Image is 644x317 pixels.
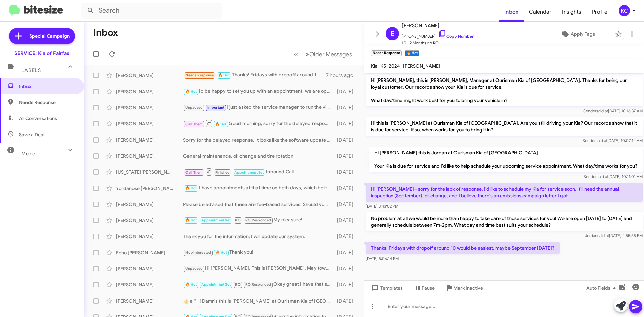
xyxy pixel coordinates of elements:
div: [DATE] [334,201,359,208]
div: [PERSON_NAME] [116,265,183,272]
span: E [390,28,394,39]
span: Needs Response [185,73,214,77]
p: Hi this is [PERSON_NAME] at Ourisman Kia of [GEOGRAPHIC_DATA]. Are you still driving your Kia? Ou... [366,117,643,136]
div: [DATE] [334,298,359,304]
div: [US_STATE][PERSON_NAME] [116,169,183,175]
span: Not-Interested [185,250,211,255]
div: Thank you for the information, I will update our system. [183,233,334,240]
span: [PHONE_NUMBER] [402,30,474,40]
span: » [306,50,309,58]
span: Important [207,105,225,110]
div: Sorry for the delayed response, It looks like the software update is the only open recall at the ... [183,137,334,143]
span: said at [597,174,608,179]
span: All Conversations [19,115,57,122]
span: 2024 [389,63,400,69]
span: Kia [371,63,378,69]
span: Sender [DATE] 10:16:37 AM [583,108,643,113]
span: 🔥 Hot [218,73,230,77]
span: Sender [DATE] 10:11:01 AM [584,174,643,179]
div: [DATE] [334,249,359,256]
span: « [294,50,298,58]
div: [PERSON_NAME] [116,217,183,224]
div: [DATE] [334,265,359,272]
div: [DATE] [334,153,359,159]
p: Thanks! Fridays with dropoff around 10 would be easiest, maybe September [DATE]? [366,242,560,254]
div: [PERSON_NAME] [116,281,183,288]
div: Echo [PERSON_NAME] [116,249,183,256]
div: 17 hours ago [324,72,359,79]
h1: Inbox [93,27,118,38]
button: Templates [364,282,408,294]
p: Hi [PERSON_NAME] this is Jordan at Ourisman Kia of [GEOGRAPHIC_DATA]. Your Kia is due for service... [369,147,643,172]
small: Needs Response [371,50,402,56]
div: [DATE] [334,120,359,127]
span: 10-12 Months no RO [402,40,474,46]
p: Hi [PERSON_NAME] - sorry for the lack of response, I'd like to schedule my Kia for service soon. ... [366,183,643,202]
span: Apply Tags [571,28,595,40]
div: [PERSON_NAME] [116,137,183,143]
small: 🔥 Hot [405,50,419,56]
div: SERVICE: Kia of Fairfax [14,50,69,57]
button: Pause [408,282,440,294]
a: Inbox [499,2,524,22]
a: Special Campaign [9,28,75,44]
div: Yordanose [PERSON_NAME] [116,185,183,192]
span: RO [235,282,240,287]
div: [PERSON_NAME] [116,120,183,127]
span: [PERSON_NAME] [402,21,474,30]
span: Save a Deal [19,131,44,138]
span: 🔥 Hot [185,186,197,190]
span: [PERSON_NAME] [403,63,440,69]
div: Inbound Call [183,168,334,176]
span: Unpaused [185,266,203,271]
span: Mark Inactive [453,282,483,294]
span: Call Them [185,170,203,175]
div: [DATE] [334,88,359,95]
div: [DATE] [334,104,359,111]
div: [PERSON_NAME] [116,72,183,79]
a: Insights [557,2,587,22]
div: I have appointments at that time on both days, which better suits your schedule? [183,184,334,192]
span: 🔥 Hot [185,89,197,94]
div: [DATE] [334,137,359,143]
input: Search [81,3,222,19]
span: Special Campaign [29,33,70,39]
span: RO [235,218,240,222]
span: Pause [422,282,435,294]
span: Unpaused [185,105,203,110]
div: [DATE] [334,185,359,192]
span: Call Them [185,122,203,126]
div: KC [619,5,630,16]
span: Templates [370,282,403,294]
span: Appointment Set [201,218,231,222]
button: Next [302,47,356,61]
span: Appointment Set [234,170,264,175]
span: Needs Response [19,99,76,106]
span: Inbox [19,83,76,90]
span: K5 [380,63,386,69]
span: Appointment Set [201,282,231,287]
span: Labels [21,67,41,73]
span: Jordan [DATE] 4:55:55 PM [585,233,643,238]
span: Sender [DATE] 10:07:14 AM [583,138,643,143]
span: RO Responded [245,282,271,287]
button: Auto Fields [581,282,624,294]
span: said at [596,138,607,143]
div: [PERSON_NAME] [116,201,183,208]
button: Mark Inactive [440,282,488,294]
div: [DATE] [334,217,359,224]
div: [PERSON_NAME] [116,298,183,304]
span: More [21,151,35,157]
p: Hi [PERSON_NAME], this is [PERSON_NAME], Manager at Ourisman Kia of [GEOGRAPHIC_DATA]. Thanks for... [366,74,643,106]
div: [PERSON_NAME] [116,153,183,159]
span: said at [597,233,609,238]
div: [DATE] [334,233,359,240]
p: No problem at all we would be more than happy to take care of those services for you! We are open... [366,212,643,231]
a: Profile [587,2,613,22]
div: Hi [PERSON_NAME]. This is [PERSON_NAME]. May towards the end of the month. [183,265,334,272]
div: Good morning, sorry for the delayed response, I saw that you called in, did someone help you or d... [183,119,334,128]
a: Calendar [524,2,557,22]
a: Copy Number [438,34,474,39]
